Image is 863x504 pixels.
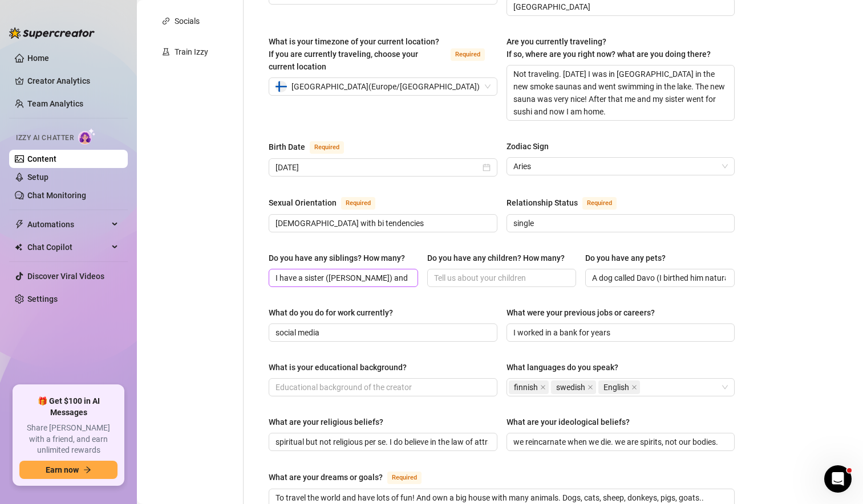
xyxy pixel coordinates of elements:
[427,252,565,264] div: Do you have any children? How many?
[514,381,538,394] span: finnish
[631,384,637,390] span: close
[513,436,726,448] input: What are your ideological beliefs?
[507,416,630,428] div: What are your ideological beliefs?
[434,272,568,284] input: Do you have any children? How many?
[451,48,485,61] span: Required
[513,217,726,230] input: Relationship Status
[19,423,118,456] span: Share [PERSON_NAME] with a friend, and earn unlimited rewards
[387,472,422,484] span: Required
[551,380,596,394] span: swedish
[269,196,388,210] label: Sexual Orientation
[513,326,726,339] input: What were your previous jobs or careers?
[269,471,383,483] div: What are your dreams or goals?
[27,215,108,233] span: Automations
[275,326,488,339] input: What do you do for work currently?
[269,470,434,484] label: What are your dreams or goals?
[27,99,83,108] a: Team Analytics
[427,252,573,264] label: Do you have any children? How many?
[507,361,618,374] div: What languages do you speak?
[341,197,375,210] span: Required
[556,381,585,394] span: swedish
[269,140,356,154] label: Birth Date
[175,46,208,58] div: Train Izzy
[27,294,58,304] a: Settings
[507,196,629,210] label: Relationship Status
[513,158,728,175] span: Aries
[275,217,488,230] input: Sexual Orientation
[588,384,593,390] span: close
[513,1,726,13] input: Where is your current homebase? (City/Area of your home)
[291,78,480,95] span: [GEOGRAPHIC_DATA] ( Europe/[GEOGRAPHIC_DATA] )
[19,396,118,418] span: 🎁 Get $100 in AI Messages
[27,272,104,281] a: Discover Viral Videos
[275,436,488,448] input: What are your religious beliefs?
[585,252,666,264] div: Do you have any pets?
[275,161,480,174] input: Birth Date
[269,141,305,153] div: Birth Date
[592,272,726,284] input: Do you have any pets?
[275,381,488,394] input: What is your educational background?
[269,306,393,319] div: What do you do for work currently?
[269,252,413,264] label: Do you have any siblings? How many?
[27,173,48,182] a: Setup
[269,196,337,209] div: Sexual Orientation
[9,27,95,39] img: logo-BBDzfeDw.svg
[15,220,24,229] span: thunderbolt
[582,197,617,210] span: Required
[507,416,638,428] label: What are your ideological beliefs?
[642,380,645,394] input: What languages do you speak?
[507,196,578,209] div: Relationship Status
[507,306,655,319] div: What were your previous jobs or careers?
[162,17,170,25] span: link
[162,48,170,56] span: experiment
[269,416,383,428] div: What are your religious beliefs?
[269,252,405,264] div: Do you have any siblings? How many?
[507,65,735,120] textarea: Not traveling. [DATE] I was in [GEOGRAPHIC_DATA] in the new smoke saunas and went swimming in the...
[598,380,640,394] span: English
[27,54,49,63] a: Home
[175,15,200,27] div: Socials
[507,361,626,374] label: What languages do you speak?
[19,461,118,479] button: Earn nowarrow-right
[540,384,546,390] span: close
[824,465,852,493] iframe: Intercom live chat
[269,306,401,319] label: What do you do for work currently?
[27,72,119,90] a: Creator Analytics
[507,37,711,59] span: Are you currently traveling? If so, where are you right now? what are you doing there?
[275,272,409,284] input: Do you have any siblings? How many?
[603,381,629,394] span: English
[16,133,74,144] span: Izzy AI Chatter
[83,466,91,474] span: arrow-right
[27,238,108,256] span: Chat Copilot
[275,81,287,92] img: fi
[507,140,549,153] div: Zodiac Sign
[269,37,439,71] span: What is your timezone of your current location? If you are currently traveling, choose your curre...
[46,465,79,474] span: Earn now
[310,141,344,154] span: Required
[269,361,415,374] label: What is your educational background?
[509,380,549,394] span: finnish
[507,306,663,319] label: What were your previous jobs or careers?
[27,154,56,163] a: Content
[27,191,86,200] a: Chat Monitoring
[269,416,391,428] label: What are your religious beliefs?
[78,128,96,145] img: AI Chatter
[15,243,22,251] img: Chat Copilot
[507,140,557,153] label: Zodiac Sign
[269,361,407,374] div: What is your educational background?
[585,252,674,264] label: Do you have any pets?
